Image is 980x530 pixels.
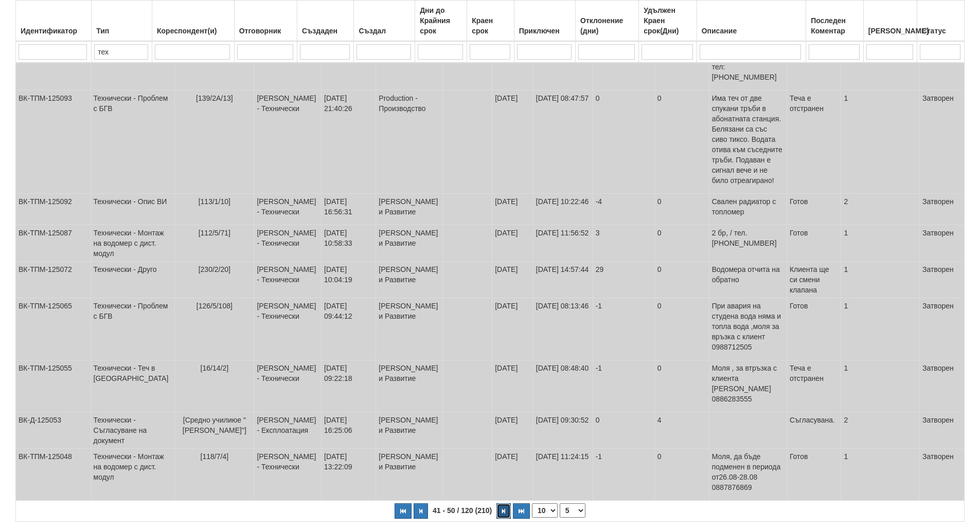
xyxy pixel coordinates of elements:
[16,262,91,298] td: ВК-ТПМ-125072
[254,449,322,501] td: [PERSON_NAME] - Технически
[920,360,965,412] td: Затворен
[790,452,808,461] span: Готов
[376,298,442,360] td: [PERSON_NAME] и Развитие
[593,360,654,412] td: -1
[639,1,697,42] th: Удължен Краен срок(Дни): No sort applied, activate to apply an ascending sort
[16,194,91,225] td: ВК-ТПМ-125092
[654,449,709,501] td: 0
[654,194,709,225] td: 0
[712,301,784,352] p: При авария на студена вода няма и топла вода ,моля за връзка с клиент 0988712505
[467,1,514,42] th: Краен срок: No sort applied, activate to apply an ascending sort
[533,225,593,262] td: [DATE] 11:56:52
[322,360,376,412] td: [DATE] 09:22:18
[201,452,229,461] span: [118/7/4]
[91,90,175,194] td: Технически - Проблем с БГВ
[92,1,152,42] th: Тип: No sort applied, activate to apply an ascending sort
[700,24,804,38] div: Описание
[16,298,91,360] td: ВК-ТПМ-125065
[91,225,175,262] td: Технически - Монтаж на водомер с дист. модул
[492,225,533,262] td: [DATE]
[492,90,533,194] td: [DATE]
[91,298,175,360] td: Технически - Проблем с БГВ
[16,90,91,194] td: ВК-ТПМ-125093
[183,416,246,434] span: [Средно училиюе "[PERSON_NAME]"]
[841,449,920,501] td: 1
[254,225,322,262] td: [PERSON_NAME] - Технически
[654,262,709,298] td: 0
[920,412,965,449] td: Затворен
[376,360,442,412] td: [PERSON_NAME] и Развитие
[576,1,639,42] th: Отклонение (дни): No sort applied, activate to apply an ascending sort
[790,265,829,294] span: Клиента ще си смени клапана
[201,364,229,372] span: [16/14/2]
[376,225,442,262] td: [PERSON_NAME] и Развитие
[91,360,175,412] td: Технически - Теч в [GEOGRAPHIC_DATA]
[376,412,442,449] td: [PERSON_NAME] и Развитие
[254,194,322,225] td: [PERSON_NAME] - Технически
[866,24,914,38] div: [PERSON_NAME]
[712,93,784,186] p: Има теч от две спукани тръби в абонатната станция. Белязани са със сиво тиксо. Водата отива към с...
[357,24,412,38] div: Създал
[593,449,654,501] td: -1
[414,503,428,519] button: Предишна страница
[152,1,234,42] th: Кореспондент(и): No sort applied, activate to apply an ascending sort
[322,412,376,449] td: [DATE] 16:25:06
[560,503,585,518] select: Страница номер
[517,24,573,38] div: Приключен
[430,506,494,515] span: 41 - 50 / 120 (210)
[841,298,920,360] td: 1
[513,503,530,519] button: Последна страница
[841,194,920,225] td: 2
[712,196,784,217] p: Свален радиатор с топломер
[920,225,965,262] td: Затворен
[492,298,533,360] td: [DATE]
[920,449,965,501] td: Затворен
[712,363,784,404] p: Моля , за втръзка с клиента [PERSON_NAME] 0886283555
[322,449,376,501] td: [DATE] 13:22:09
[533,412,593,449] td: [DATE] 09:30:52
[492,262,533,298] td: [DATE]
[841,262,920,298] td: 1
[16,225,91,262] td: ВК-ТПМ-125087
[654,360,709,412] td: 0
[254,262,322,298] td: [PERSON_NAME] - Технически
[492,412,533,449] td: [DATE]
[155,24,231,38] div: Кореспондент(и)
[16,412,91,449] td: ВК-Д-125053
[376,449,442,501] td: [PERSON_NAME] и Развитие
[790,416,835,424] span: Съгласувана.
[920,298,965,360] td: Затворен
[199,265,230,273] span: [230/2/20]
[415,1,467,42] th: Дни до Крайния срок: No sort applied, activate to apply an ascending sort
[593,194,654,225] td: -4
[254,90,322,194] td: [PERSON_NAME] - Технически
[197,302,233,310] span: [126/5/108]
[199,229,230,237] span: [112/5/71]
[593,298,654,360] td: -1
[322,225,376,262] td: [DATE] 10:58:33
[712,228,784,248] p: 2 бр, / тел. [PHONE_NUMBER]
[712,451,784,492] p: Моля, да бъде подменен в периода от26.08-28.08 0887876869
[16,360,91,412] td: ВК-ТПМ-125055
[492,360,533,412] td: [DATE]
[376,262,442,298] td: [PERSON_NAME] и Развитие
[237,24,294,38] div: Отговорник
[841,90,920,194] td: 1
[654,412,709,449] td: 4
[593,225,654,262] td: 3
[470,13,511,38] div: Краен срок
[19,24,88,38] div: Идентификатор
[322,194,376,225] td: [DATE] 16:56:31
[376,194,442,225] td: [PERSON_NAME] и Развитие
[254,360,322,412] td: [PERSON_NAME] - Технически
[809,13,861,38] div: Последен Коментар
[322,298,376,360] td: [DATE] 09:44:12
[297,1,354,42] th: Създаден: No sort applied, activate to apply an ascending sort
[593,412,654,449] td: 0
[91,194,175,225] td: Технически - Опис ВИ
[199,197,230,206] span: [113/1/10]
[94,24,149,38] div: Тип
[790,197,808,206] span: Готов
[533,360,593,412] td: [DATE] 08:48:40
[578,13,636,38] div: Отклонение (дни)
